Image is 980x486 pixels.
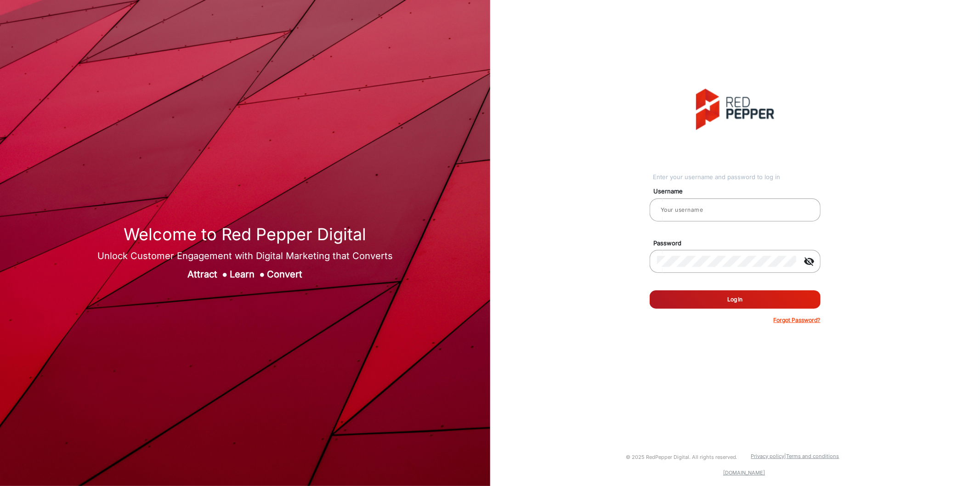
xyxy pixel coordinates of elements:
[650,290,821,309] button: Log In
[696,89,774,130] img: vmg-logo
[799,256,821,267] mat-icon: visibility_off
[259,269,265,280] span: ●
[774,316,821,324] p: Forgot Password?
[646,239,831,248] mat-label: Password
[751,453,785,459] a: Privacy policy
[626,454,737,460] small: © 2025 RedPepper Digital. All rights reserved.
[787,453,839,459] a: Terms and conditions
[97,267,393,281] div: Attract Learn Convert
[653,173,821,182] div: Enter your username and password to log in
[646,187,831,196] mat-label: Username
[222,269,227,280] span: ●
[723,469,765,476] a: [DOMAIN_NAME]
[657,204,813,215] input: Your username
[97,249,393,263] div: Unlock Customer Engagement with Digital Marketing that Converts
[785,453,787,459] a: |
[97,225,393,244] h1: Welcome to Red Pepper Digital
